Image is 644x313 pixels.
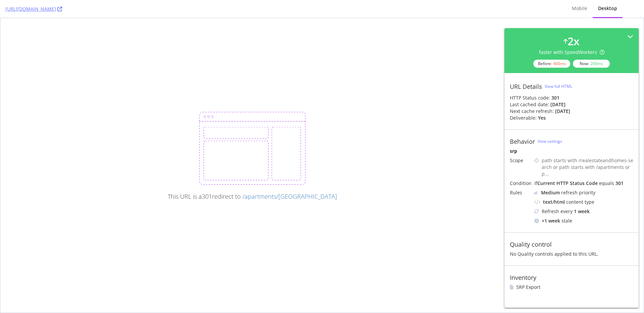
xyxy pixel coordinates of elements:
div: Deliverable: [510,115,537,121]
div: stale [534,217,633,224]
a: [URL][DOMAIN_NAME] [5,6,62,12]
div: Condition [510,180,532,187]
button: View full HTML [545,81,572,92]
div: text/html [543,199,565,205]
div: 2 x [568,34,580,49]
div: 460 ms [553,61,566,66]
div: [DATE] [555,108,570,115]
div: Rules [510,189,532,196]
div: Medium [541,189,560,196]
div: Last cached date: [510,101,549,108]
div: If [534,180,633,187]
div: URL Details [510,83,542,90]
img: j32suk7ufU7viAAAAAElFTkSuQmCC [534,191,538,194]
div: Refresh every [534,208,633,215]
div: Before: [533,60,570,68]
div: Current HTTP Status Code [537,180,598,186]
a: /apartments/[GEOGRAPHIC_DATA] [243,192,337,200]
div: Behavior [510,138,535,145]
div: Scope [510,157,532,164]
div: Quality control [510,241,552,248]
div: Inventory [510,274,536,281]
div: + 1 week [542,217,560,224]
div: Desktop [598,5,617,12]
li: SRP Export [510,284,633,291]
div: Mobile [572,5,587,12]
div: Now: [573,60,610,68]
div: 200 ms [590,61,603,66]
div: srp [510,148,633,154]
a: View settings [538,138,562,144]
strong: 301 [551,95,559,101]
div: No Quality controls applied to this URL. [510,251,633,257]
div: View full HTML [545,83,572,89]
div: 301 [615,180,624,186]
div: This URL is a 301 redirect to [168,193,337,200]
div: path starts with /realestateandhomes-search or path starts with /apartments or p [542,157,633,177]
div: faster with SpeedWorkers [539,49,604,56]
div: content type [534,199,633,205]
span: ... [545,171,549,177]
div: 1 week [574,208,590,215]
div: Yes [538,115,546,121]
div: Next cache refresh: [510,108,554,115]
div: HTTP Status code: [510,95,633,101]
div: [DATE] [550,101,566,108]
div: refresh priority [541,189,595,196]
div: equals [599,180,614,186]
